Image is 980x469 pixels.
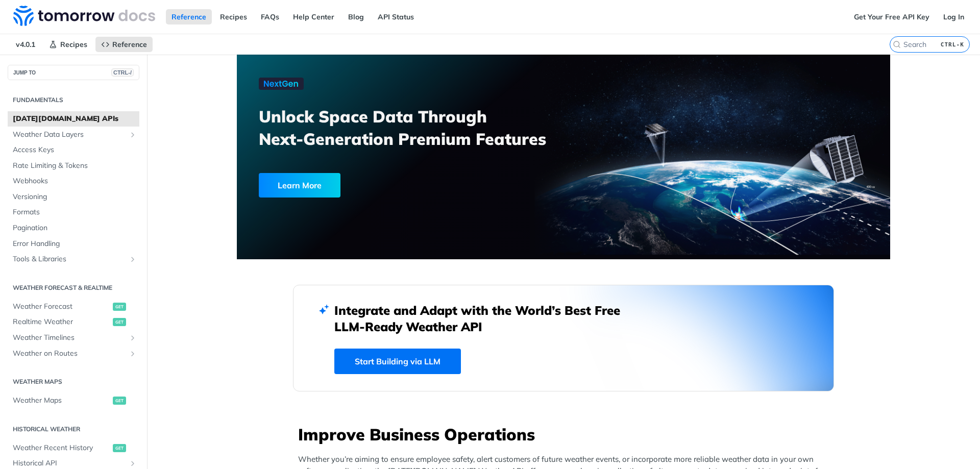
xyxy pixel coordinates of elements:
button: JUMP TOCTRL-/ [8,65,139,80]
span: Weather Maps [13,396,110,406]
button: Show subpages for Weather Data Layers [129,131,137,139]
span: Versioning [13,192,137,202]
span: v4.0.1 [10,37,41,52]
span: Formats [13,207,137,217]
a: Weather Forecastget [8,299,139,314]
a: Versioning [8,189,139,205]
button: Show subpages for Weather Timelines [129,334,137,342]
kbd: CTRL-K [938,39,967,50]
svg: Search [893,40,901,48]
div: Learn More [259,173,340,198]
span: Error Handling [13,239,137,249]
a: Realtime Weatherget [8,314,139,330]
span: get [113,303,126,311]
button: Show subpages for Historical API [129,459,137,467]
a: [DATE][DOMAIN_NAME] APIs [8,111,139,127]
h2: Historical Weather [8,425,139,434]
h3: Improve Business Operations [298,423,834,446]
span: get [113,397,126,405]
a: Weather TimelinesShow subpages for Weather Timelines [8,330,139,345]
img: NextGen [259,78,304,90]
span: Weather Recent History [13,443,110,453]
a: Weather Data LayersShow subpages for Weather Data Layers [8,127,139,142]
a: Formats [8,205,139,220]
h2: Weather Forecast & realtime [8,283,139,292]
a: Tools & LibrariesShow subpages for Tools & Libraries [8,252,139,267]
span: Webhooks [13,176,137,186]
a: Reference [166,9,212,24]
a: API Status [372,9,420,24]
span: Tools & Libraries [13,254,126,264]
span: Weather Timelines [13,333,126,343]
span: CTRL-/ [111,68,134,77]
a: Weather on RoutesShow subpages for Weather on Routes [8,346,139,361]
a: Reference [95,37,153,52]
a: Weather Recent Historyget [8,440,139,456]
span: Recipes [60,40,87,49]
a: Help Center [287,9,340,24]
a: Blog [342,9,370,24]
span: Reference [112,40,147,49]
h3: Unlock Space Data Through Next-Generation Premium Features [259,105,575,150]
a: Access Keys [8,142,139,158]
a: Recipes [214,9,253,24]
a: Error Handling [8,236,139,252]
h2: Fundamentals [8,95,139,105]
span: Historical API [13,458,126,468]
a: Log In [938,9,970,24]
button: Show subpages for Weather on Routes [129,350,137,358]
a: FAQs [255,9,285,24]
button: Show subpages for Tools & Libraries [129,255,137,263]
img: Tomorrow.io Weather API Docs [13,6,155,26]
h2: Weather Maps [8,377,139,386]
a: Rate Limiting & Tokens [8,158,139,174]
a: Pagination [8,220,139,236]
span: Realtime Weather [13,317,110,327]
h2: Integrate and Adapt with the World’s Best Free LLM-Ready Weather API [334,302,635,335]
span: get [113,444,126,452]
a: Start Building via LLM [334,349,461,374]
span: Weather Forecast [13,302,110,312]
a: Learn More [259,173,511,198]
a: Get Your Free API Key [848,9,935,24]
a: Weather Mapsget [8,393,139,408]
a: Webhooks [8,174,139,189]
span: get [113,318,126,326]
span: Weather on Routes [13,349,126,359]
span: Access Keys [13,145,137,155]
span: Rate Limiting & Tokens [13,161,137,171]
a: Recipes [43,37,93,52]
span: Weather Data Layers [13,130,126,140]
span: [DATE][DOMAIN_NAME] APIs [13,114,137,124]
span: Pagination [13,223,137,233]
